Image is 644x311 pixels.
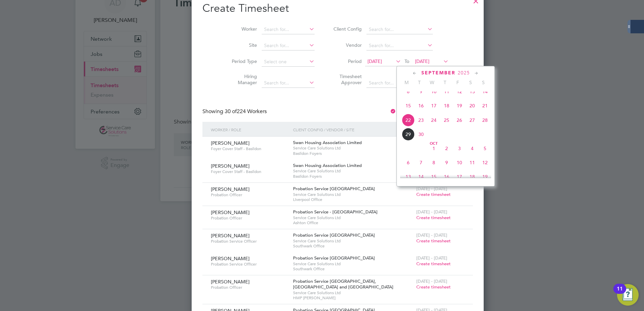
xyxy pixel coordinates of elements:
span: 20 [466,99,479,112]
span: 28 [479,114,491,127]
span: Swan Housing Association Limited [293,163,362,168]
span: Create timesheet [416,284,451,290]
span: 6 [402,156,415,169]
span: [PERSON_NAME] [211,209,250,215]
span: 24 [427,114,440,127]
span: 15 [427,170,440,183]
span: 2 [440,142,453,155]
span: [PERSON_NAME] [211,279,250,285]
span: Service Care Solutions Ltd [293,238,413,244]
span: 11 [440,85,453,98]
span: 30 [415,128,427,141]
span: Create timesheet [416,238,451,244]
span: 11 [466,156,479,169]
span: [DATE] - [DATE] [416,255,447,261]
span: Basildon Foyers [293,174,413,179]
input: Select one [262,57,315,67]
span: 18 [466,170,479,183]
span: 23 [415,114,427,127]
span: 13 [402,170,415,183]
span: T [439,79,451,85]
span: 29 [402,128,415,141]
div: 11 [617,289,623,298]
span: [PERSON_NAME] [211,163,250,169]
input: Search for... [262,41,315,50]
span: 14 [415,170,427,183]
span: Probation Service [GEOGRAPHIC_DATA] [293,255,375,261]
span: Service Care Solutions Ltd [293,192,413,197]
span: September [421,70,455,76]
div: Showing [202,108,268,115]
span: 22 [402,114,415,127]
label: Worker [227,26,257,32]
span: 12 [479,156,491,169]
span: T [413,79,426,85]
span: 21 [479,99,491,112]
span: 5 [479,142,491,155]
span: Create timesheet [416,261,451,267]
label: Hiring Manager [227,73,257,85]
span: To [402,57,411,66]
span: Probation Service [GEOGRAPHIC_DATA] [293,232,375,238]
span: [PERSON_NAME] [211,255,250,262]
input: Search for... [366,25,433,34]
span: Service Care Solutions Ltd [293,215,413,220]
h2: Create Timesheet [202,1,473,15]
span: 9 [440,156,453,169]
label: Client Config [331,26,362,32]
span: [PERSON_NAME] [211,233,250,239]
span: Service Care Solutions Ltd [293,145,413,151]
span: Service Care Solutions Ltd [293,168,413,174]
span: Probation Officer [211,285,288,290]
span: 13 [466,85,479,98]
span: Foyer Cover Staff - Basildon [211,169,288,174]
span: 27 [466,114,479,127]
input: Search for... [262,25,315,34]
label: Hide created timesheets [390,108,458,115]
span: 17 [453,170,466,183]
input: Search for... [366,41,433,50]
span: F [451,79,464,85]
button: Open Resource Center, 11 new notifications [617,284,639,306]
label: Period [331,58,362,64]
span: 19 [453,99,466,112]
label: Period Type [227,58,257,64]
span: 1 [427,142,440,155]
input: Search for... [262,78,315,88]
span: Probation Officer [211,192,288,198]
span: [DATE] - [DATE] [416,232,447,238]
span: Service Care Solutions Ltd [293,261,413,267]
span: Probation Officer [211,215,288,221]
span: 25 [440,114,453,127]
span: Foyer Cover Staff - Basildon [211,146,288,151]
span: Liverpool Office [293,197,413,202]
span: Southwark Office [293,243,413,249]
span: Basildon Foyers [293,151,413,156]
span: Swan Housing Association Limited [293,140,362,145]
span: [DATE] - [DATE] [416,186,447,192]
span: 7 [415,156,427,169]
span: Probation Service Officer [211,239,288,244]
span: 3 [453,142,466,155]
span: Create timesheet [416,192,451,197]
span: 224 Workers [225,108,267,115]
span: 2025 [458,70,470,76]
span: Probation Service - [GEOGRAPHIC_DATA] [293,209,378,215]
span: Ashton Office [293,220,413,226]
span: Service Care Solutions Ltd [293,290,413,296]
span: [PERSON_NAME] [211,186,250,192]
span: [DATE] - [DATE] [416,209,447,215]
span: 14 [479,85,491,98]
span: 17 [427,99,440,112]
span: 30 of [225,108,237,115]
span: 9 [415,85,427,98]
span: 4 [466,142,479,155]
span: 8 [427,156,440,169]
span: [DATE] [367,58,382,64]
span: 19 [479,170,491,183]
span: 16 [415,99,427,112]
span: 10 [427,85,440,98]
span: [DATE] [415,58,429,64]
span: Create timesheet [416,215,451,220]
span: Southwark Office [293,266,413,272]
